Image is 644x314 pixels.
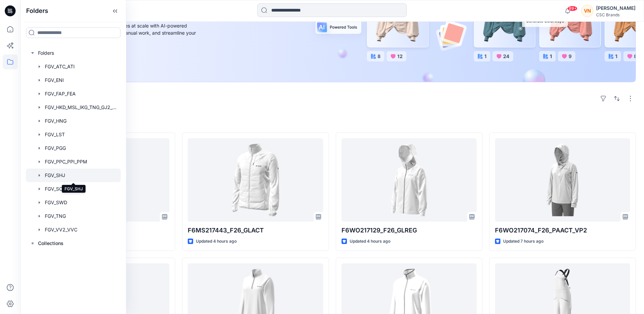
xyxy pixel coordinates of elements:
p: Collections [38,239,63,247]
p: F6WO217129_F26_GLREG [342,226,477,235]
a: F6WO217129_F26_GLREG [342,138,477,222]
div: VN [581,5,593,17]
a: F6WO217074_F26_PAACT_VP2 [495,138,630,222]
div: CSC Brands [596,12,636,17]
p: F6WO217074_F26_PAACT_VP2 [495,226,630,235]
p: Updated 4 hours ago [196,238,237,245]
div: [PERSON_NAME] [596,4,636,12]
p: Updated 7 hours ago [503,238,544,245]
a: F6MS217443_F26_GLACT [188,138,323,222]
p: F6MS217443_F26_GLACT [188,226,323,235]
h4: Styles [29,118,636,126]
p: Updated 4 hours ago [350,238,390,245]
span: 99+ [567,6,577,11]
